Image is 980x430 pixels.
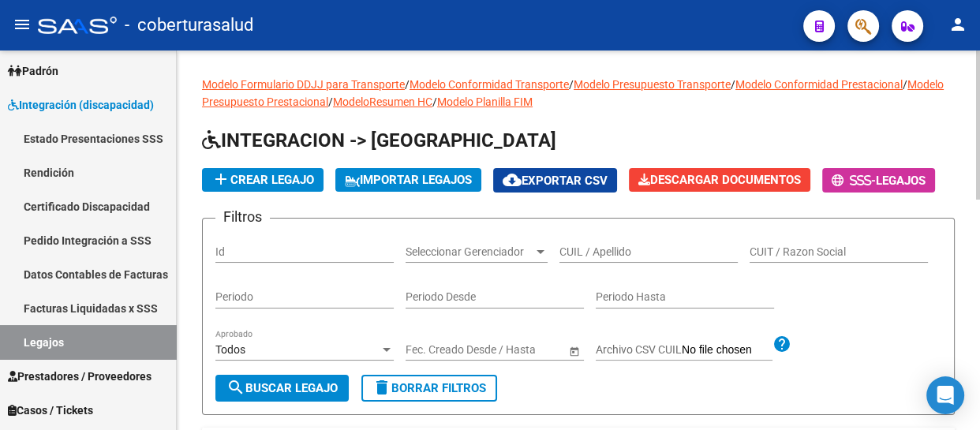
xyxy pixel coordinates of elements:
[226,381,338,395] span: Buscar Legajo
[8,62,58,80] span: Padrón
[503,174,608,188] span: Exportar CSV
[493,168,617,193] button: Exportar CSV
[361,375,497,402] button: Borrar Filtros
[215,343,245,356] span: Todos
[410,78,569,91] a: Modelo Conformidad Transporte
[876,174,926,188] span: Legajos
[8,402,93,419] span: Casos / Tickets
[345,173,472,187] span: IMPORTAR LEGAJOS
[682,343,772,357] input: Archivo CSV CUIL
[125,8,253,43] span: - coberturasalud
[503,170,522,189] mat-icon: cloud_download
[735,78,903,91] a: Modelo Conformidad Prestacional
[926,376,964,414] div: Open Intercom Messenger
[211,173,314,187] span: Crear Legajo
[226,378,245,397] mat-icon: search
[832,174,876,188] span: -
[202,168,324,192] button: Crear Legajo
[333,95,432,108] a: ModeloResumen HC
[372,381,486,395] span: Borrar Filtros
[202,129,556,151] span: INTEGRACION -> [GEOGRAPHIC_DATA]
[211,170,230,189] mat-icon: add
[8,368,151,385] span: Prestadores / Proveedores
[596,343,682,356] span: Archivo CSV CUIL
[566,342,582,359] button: Open calendar
[8,96,154,114] span: Integración (discapacidad)
[629,168,810,192] button: Descargar Documentos
[468,343,545,357] input: End date
[948,15,967,34] mat-icon: person
[335,168,481,192] button: IMPORTAR LEGAJOS
[437,95,533,108] a: Modelo Planilla FIM
[406,343,454,357] input: Start date
[574,78,731,91] a: Modelo Presupuesto Transporte
[406,245,533,259] span: Seleccionar Gerenciador
[215,375,349,402] button: Buscar Legajo
[13,15,32,34] mat-icon: menu
[202,78,405,91] a: Modelo Formulario DDJJ para Transporte
[822,168,935,193] button: -Legajos
[638,173,801,187] span: Descargar Documentos
[772,335,791,353] mat-icon: help
[215,206,270,228] h3: Filtros
[372,378,391,397] mat-icon: delete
